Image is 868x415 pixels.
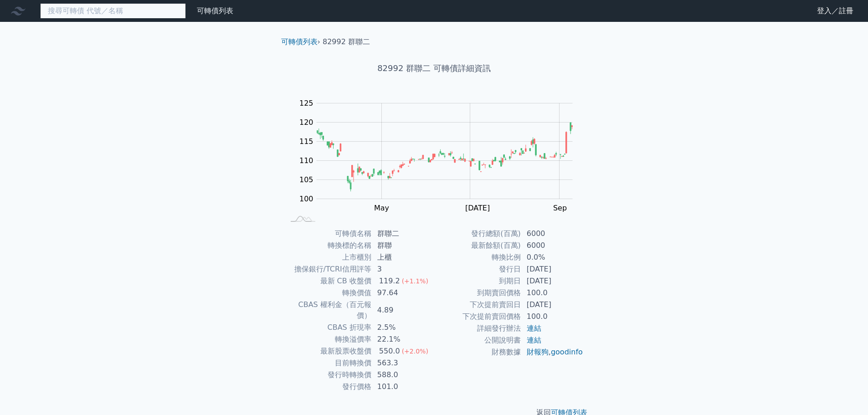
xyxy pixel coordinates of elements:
[372,381,434,393] td: 101.0
[521,263,584,275] td: [DATE]
[372,287,434,299] td: 97.64
[299,99,313,108] tspan: 125
[317,123,572,191] g: Series
[285,275,372,287] td: 最新 CB 收盤價
[285,228,372,240] td: 可轉債名稱
[274,62,595,75] h1: 82992 群聯二 可轉債詳細資訊
[377,276,402,287] div: 119.2
[372,251,434,263] td: 上櫃
[434,311,521,323] td: 下次提前賣回價格
[281,36,320,47] li: ›
[299,175,313,184] tspan: 105
[285,299,372,322] td: CBAS 權利金（百元報價）
[434,228,521,240] td: 發行總額(百萬)
[372,240,434,251] td: 群聯
[372,357,434,369] td: 563.3
[372,369,434,381] td: 588.0
[527,348,549,356] a: 財報狗
[372,299,434,322] td: 4.89
[434,299,521,311] td: 下次提前賣回日
[434,323,521,334] td: 詳細發行辦法
[521,228,584,240] td: 6000
[374,204,389,212] tspan: May
[402,348,428,355] span: (+2.0%)
[295,99,586,212] g: Chart
[285,369,372,381] td: 發行時轉換價
[521,346,584,358] td: ,
[372,263,434,275] td: 3
[434,287,521,299] td: 到期賣回價格
[521,311,584,323] td: 100.0
[372,322,434,333] td: 2.5%
[551,348,583,356] a: goodinfo
[810,4,861,18] a: 登入／註冊
[434,251,521,263] td: 轉換比例
[299,195,313,203] tspan: 100
[285,357,372,369] td: 目前轉換價
[521,299,584,311] td: [DATE]
[281,37,318,46] a: 可轉債列表
[285,345,372,357] td: 最新股票收盤價
[285,251,372,263] td: 上市櫃別
[285,287,372,299] td: 轉換價值
[553,204,567,212] tspan: Sep
[377,346,402,357] div: 550.0
[521,251,584,263] td: 0.0%
[372,228,434,240] td: 群聯二
[434,263,521,275] td: 發行日
[372,333,434,345] td: 22.1%
[299,156,313,165] tspan: 110
[40,3,186,19] input: 搜尋可轉債 代號／名稱
[402,277,428,285] span: (+1.1%)
[434,346,521,358] td: 財務數據
[197,6,233,15] a: 可轉債列表
[285,381,372,393] td: 發行價格
[527,324,541,333] a: 連結
[521,287,584,299] td: 100.0
[434,240,521,251] td: 最新餘額(百萬)
[285,240,372,251] td: 轉換標的名稱
[285,333,372,345] td: 轉換溢價率
[434,275,521,287] td: 到期日
[323,36,370,47] li: 82992 群聯二
[521,240,584,251] td: 6000
[465,204,490,212] tspan: [DATE]
[521,275,584,287] td: [DATE]
[285,322,372,333] td: CBAS 折現率
[285,263,372,275] td: 擔保銀行/TCRI信用評等
[299,137,313,146] tspan: 115
[527,336,541,344] a: 連結
[299,118,313,127] tspan: 120
[434,334,521,346] td: 公開說明書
